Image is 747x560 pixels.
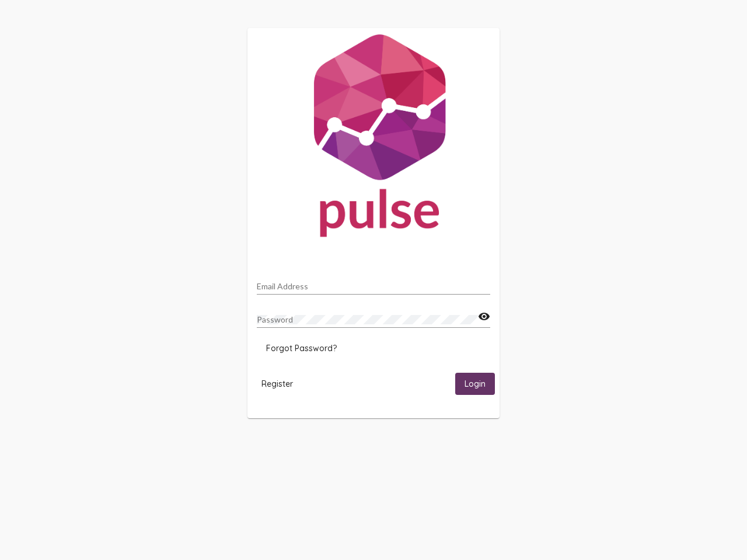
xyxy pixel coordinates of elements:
[465,379,486,390] span: Login
[455,373,495,394] button: Login
[252,373,302,394] button: Register
[261,379,293,389] span: Register
[247,28,500,249] img: Pulse For Good Logo
[266,343,337,353] span: Forgot Password?
[257,338,346,359] button: Forgot Password?
[478,310,490,324] mat-icon: visibility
